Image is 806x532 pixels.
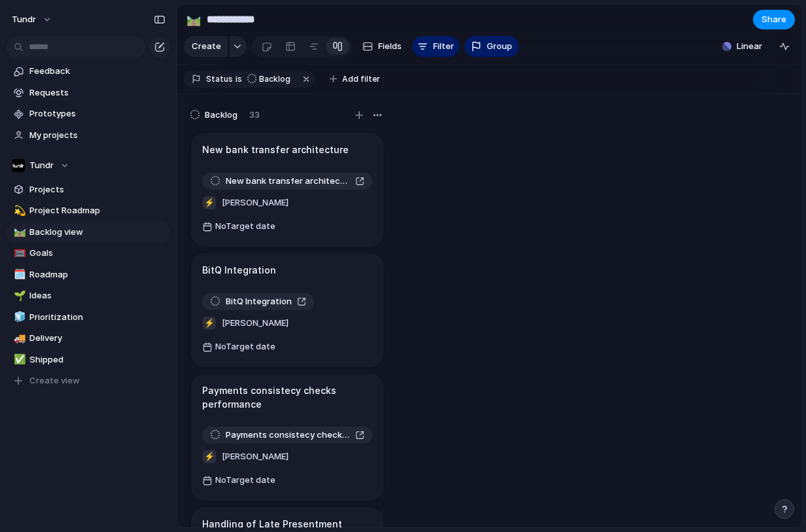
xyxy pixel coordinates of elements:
span: Filter [433,40,454,53]
span: 33 [249,109,260,122]
span: [PERSON_NAME] [222,450,289,463]
div: ✅ [14,352,23,367]
span: Linear [737,40,762,53]
span: [PERSON_NAME] [222,196,289,209]
h1: Handling of Late Presentment [202,517,342,531]
button: NoTarget date [199,336,279,357]
span: Goals [29,247,166,260]
span: Delivery [29,332,166,345]
button: Fields [357,36,407,57]
a: Prototypes [7,104,170,124]
a: 💫Project Roadmap [7,201,170,221]
span: Create view [29,374,80,387]
button: Share [753,10,795,29]
button: Create [184,36,228,57]
span: Roadmap [29,268,166,281]
button: Create view [7,371,170,391]
button: Filter [412,36,459,57]
button: 🛤️ [183,9,204,30]
button: NoTarget date [199,216,279,237]
div: 🛤️ [14,224,23,239]
button: ⚡[PERSON_NAME] [199,446,292,467]
div: BitQ IntegrationBitQ Integration⚡[PERSON_NAME]NoTarget date [191,253,383,367]
button: Tundr [6,9,59,30]
h1: Payments consistecy checks performance [202,383,372,411]
div: ⚡ [203,450,216,463]
div: 🌱 [14,289,23,304]
span: Fields [378,40,402,53]
button: Backlog [243,72,298,86]
span: Prototypes [29,107,166,120]
div: Payments consistecy checks performancePayments consistecy checks performance⚡[PERSON_NAME]NoTarge... [191,374,383,501]
button: Linear [717,37,767,56]
span: Backlog [259,73,290,85]
h1: BitQ Integration [202,263,276,277]
span: Requests [29,86,166,99]
div: 🚚 [14,331,23,346]
span: Backlog [205,109,237,122]
span: Feedback [29,65,166,78]
span: Share [762,13,786,26]
a: BitQ Integration [202,293,314,310]
button: 🗓️ [12,268,25,281]
a: 🗓️Roadmap [7,265,170,285]
button: NoTarget date [199,470,279,491]
a: ✅Shipped [7,350,170,370]
a: Feedback [7,62,170,81]
span: My projects [29,129,166,142]
button: 🛤️ [12,226,25,239]
div: New bank transfer architectureNew bank transfer architecture⚡[PERSON_NAME]NoTarget date [191,133,383,247]
div: ⚡ [203,196,216,209]
div: 🗓️ [14,267,23,282]
span: New bank transfer architecture [226,175,350,188]
span: Projects [29,183,166,196]
span: [PERSON_NAME] [222,317,289,330]
button: ✅ [12,353,25,366]
span: Ideas [29,289,166,302]
h1: New bank transfer architecture [202,143,349,157]
button: ⚡[PERSON_NAME] [199,192,292,213]
span: Backlog view [29,226,166,239]
button: 🌱 [12,289,25,302]
div: ⚡ [203,317,216,330]
button: 🧊 [12,311,25,324]
span: Prioritization [29,311,166,324]
span: Project Roadmap [29,204,166,217]
div: 🥅 [14,246,23,261]
span: is [236,73,242,85]
button: 🚚 [12,332,25,345]
a: Payments consistecy checks performance [202,427,372,444]
span: No Target date [215,340,275,353]
div: 💫 [14,204,23,219]
span: Tundr [12,13,36,26]
button: Tundr [7,156,170,175]
button: 🥅 [12,247,25,260]
button: is [233,72,245,86]
div: 🛤️ [186,10,201,28]
button: Group [464,36,519,57]
button: Add filter [322,70,388,88]
span: BitQ Integration [226,295,292,308]
a: 🚚Delivery [7,328,170,348]
span: Status [206,73,233,85]
a: 🛤️Backlog view [7,222,170,242]
a: 🥅Goals [7,243,170,263]
a: 🌱Ideas [7,286,170,306]
span: Create [192,40,221,53]
button: ⚡[PERSON_NAME] [199,313,292,334]
span: Payments consistecy checks performance [226,429,350,442]
button: 💫 [12,204,25,217]
a: Requests [7,83,170,103]
a: Projects [7,180,170,200]
span: Group [487,40,512,53]
a: 🧊Prioritization [7,308,170,327]
span: Add filter [342,73,380,85]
